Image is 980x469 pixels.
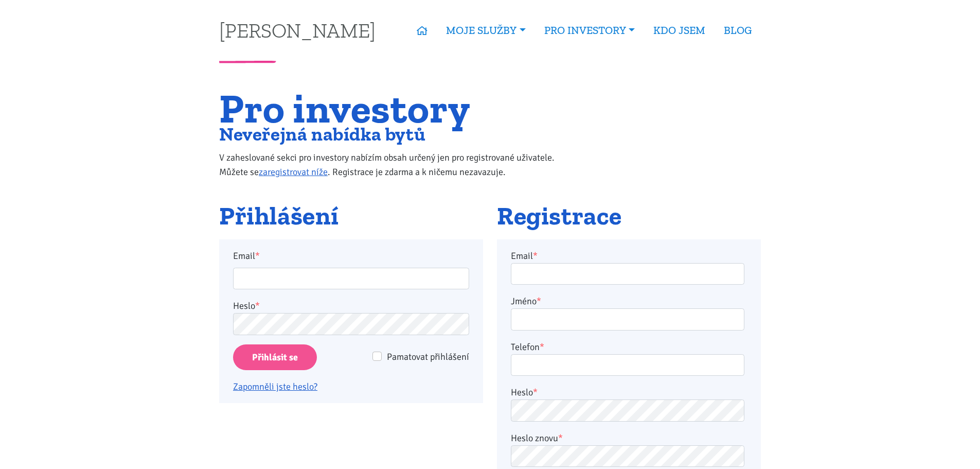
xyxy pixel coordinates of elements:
[219,20,376,40] a: [PERSON_NAME]
[533,250,538,262] abbr: required
[219,91,576,126] h1: Pro investory
[437,19,534,42] a: MOJE SLUŽBY
[511,340,544,354] label: Telefon
[558,432,563,444] abbr: required
[535,19,644,42] a: PRO INVESTORY
[219,150,576,179] p: V zaheslované sekci pro investory nabízím obsah určený jen pro registrované uživatele. Můžete se ...
[259,166,328,178] a: zaregistrovat níže
[715,19,761,42] a: BLOG
[511,431,563,445] label: Heslo znovu
[511,385,538,399] label: Heslo
[226,249,476,263] label: Email
[233,344,317,371] input: Přihlásit se
[511,249,538,263] label: Email
[644,19,715,42] a: KDO JSEM
[511,294,541,308] label: Jméno
[233,299,260,313] label: Heslo
[497,202,761,230] h2: Registrace
[533,387,538,398] abbr: required
[233,381,317,392] a: Zapomněli jste heslo?
[537,296,541,307] abbr: required
[540,341,544,353] abbr: required
[219,202,483,230] h2: Přihlášení
[219,126,576,143] h2: Neveřejná nabídka bytů
[387,351,469,362] span: Pamatovat přihlášení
